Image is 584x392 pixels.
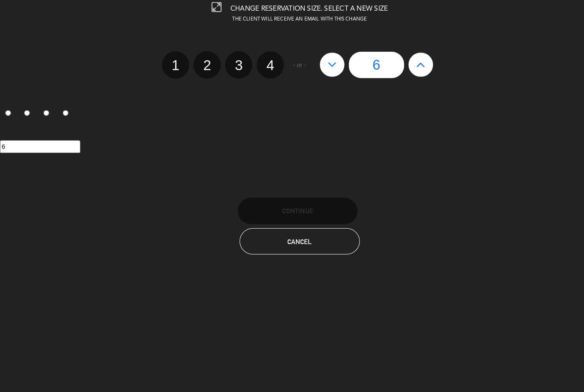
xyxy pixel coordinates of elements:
[286,68,298,78] span: - or -
[232,203,348,228] button: Continue
[189,60,215,86] label: 2
[38,113,56,128] label: 3
[5,117,11,123] input: 1
[224,15,378,22] span: CHANGE RESERVATION SIZE. SELECT A NEW SIZE
[275,212,305,219] span: Continue
[56,113,75,128] label: 4
[280,242,304,249] span: Cancel
[61,117,67,123] input: 4
[158,60,184,86] label: 1
[250,60,277,86] label: 4
[42,117,48,123] input: 3
[233,232,350,258] button: Cancel
[227,27,358,31] span: THE CLIENT WILL RECEIVE AN EMAIL WITH THIS CHANGE
[219,60,246,86] label: 3
[24,117,29,123] input: 2
[19,113,38,128] label: 2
